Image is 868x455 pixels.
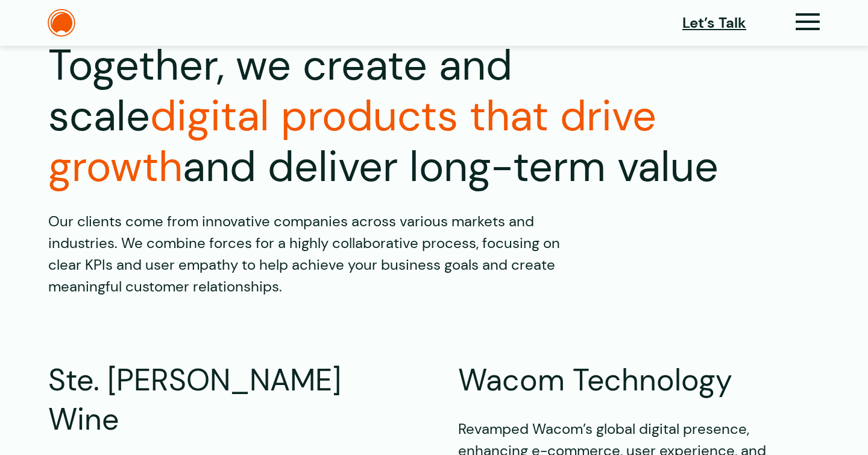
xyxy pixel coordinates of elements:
p: Our clients come from innovative companies across various markets and industries. We combine forc... [48,211,577,297]
h1: Together, we create and scale and deliver long-term value [48,40,735,192]
img: The Daylight Studio Logo [48,9,75,37]
h2: Wacom Technology [458,361,820,400]
a: Let’s Talk [682,12,746,34]
h2: Ste. [PERSON_NAME] Wine [48,361,410,439]
span: digital products that drive growth [48,89,656,194]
